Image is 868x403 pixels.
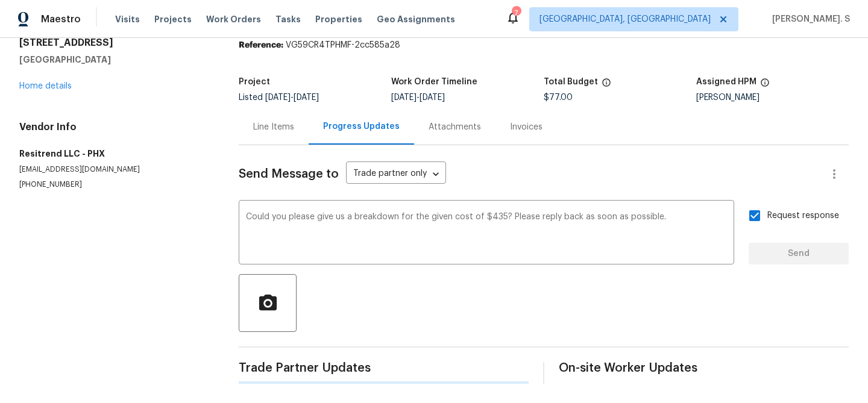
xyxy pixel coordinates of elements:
span: [DATE] [265,93,291,102]
span: The hpm assigned to this work order. [760,78,770,93]
div: Attachments [429,121,481,133]
div: 7 [512,7,520,19]
h5: Work Order Timeline [391,78,477,86]
h5: Resitrend LLC - PHX [19,148,210,160]
span: - [391,93,445,102]
span: Projects [154,13,192,25]
h5: Project [239,78,270,86]
span: Maestro [41,13,81,25]
span: [PERSON_NAME]. S [767,13,850,25]
span: The total cost of line items that have been proposed by Opendoor. This sum includes line items th... [602,78,611,93]
span: [DATE] [420,93,445,102]
b: Reference: [239,41,283,49]
span: Tasks [275,15,301,23]
span: - [265,93,319,102]
span: [DATE] [391,93,417,102]
div: VG59CR4TPHMF-2cc585a28 [239,39,849,51]
h5: Assigned HPM [696,78,756,86]
span: Work Orders [206,13,261,25]
span: Listed [239,93,319,102]
span: Visits [115,13,140,25]
span: Properties [315,13,362,25]
p: [EMAIL_ADDRESS][DOMAIN_NAME] [19,164,210,175]
h4: Vendor Info [19,121,210,133]
span: Geo Assignments [377,13,455,25]
h5: Total Budget [544,78,598,86]
span: $77.00 [544,93,573,102]
div: Line Items [253,121,294,133]
h5: [GEOGRAPHIC_DATA] [19,54,210,66]
span: [GEOGRAPHIC_DATA], [GEOGRAPHIC_DATA] [539,13,711,25]
span: On-site Worker Updates [559,362,849,374]
div: Invoices [510,121,542,133]
span: Send Message to [239,168,339,180]
a: Home details [19,82,72,90]
span: Trade Partner Updates [239,362,529,374]
div: [PERSON_NAME] [696,93,849,102]
p: [PHONE_NUMBER] [19,180,210,190]
span: [DATE] [294,93,319,102]
textarea: Could you please give us a breakdown for the given cost of $435? Please reply back as soon as pos... [246,213,727,255]
span: Request response [767,210,839,222]
div: Progress Updates [323,120,400,133]
div: Trade partner only [346,164,446,184]
h2: [STREET_ADDRESS] [19,37,210,49]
